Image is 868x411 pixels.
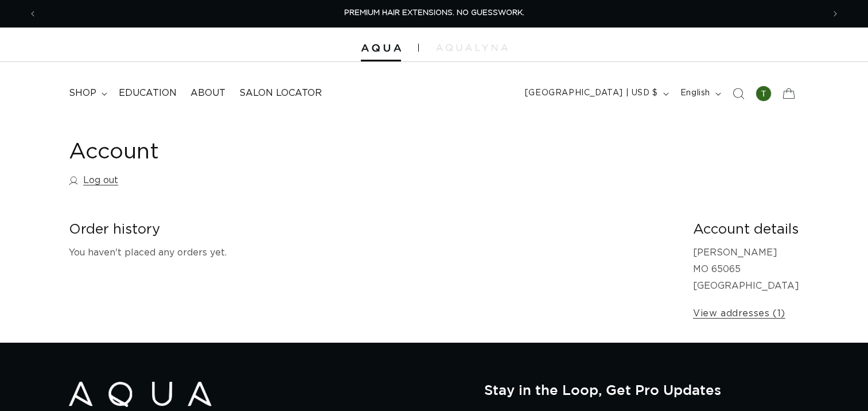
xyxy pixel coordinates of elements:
button: English [674,83,726,104]
a: Education [112,80,184,106]
h1: Account [69,138,799,166]
h2: Account details [693,221,799,239]
summary: Search [726,81,751,106]
span: About [190,87,225,99]
p: [PERSON_NAME] MO 65065 [GEOGRAPHIC_DATA] [693,245,799,294]
summary: shop [62,80,112,106]
span: [GEOGRAPHIC_DATA] | USD $ [525,87,658,99]
a: About [184,80,232,106]
p: You haven't placed any orders yet. [69,245,675,261]
h2: Order history [69,221,675,239]
button: [GEOGRAPHIC_DATA] | USD $ [518,83,674,104]
span: PREMIUM HAIR EXTENSIONS. NO GUESSWORK. [344,9,524,17]
img: aqualyna.com [436,44,508,51]
button: Previous announcement [20,3,45,25]
span: shop [69,87,96,99]
a: View addresses (1) [693,305,785,322]
button: Next announcement [823,3,848,25]
img: Aqua Hair Extensions [361,44,401,52]
a: Salon Locator [232,80,329,106]
span: Salon Locator [239,87,322,99]
h2: Stay in the Loop, Get Pro Updates [484,382,799,398]
span: Education [119,87,177,99]
a: Log out [69,172,118,189]
span: English [680,87,710,99]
